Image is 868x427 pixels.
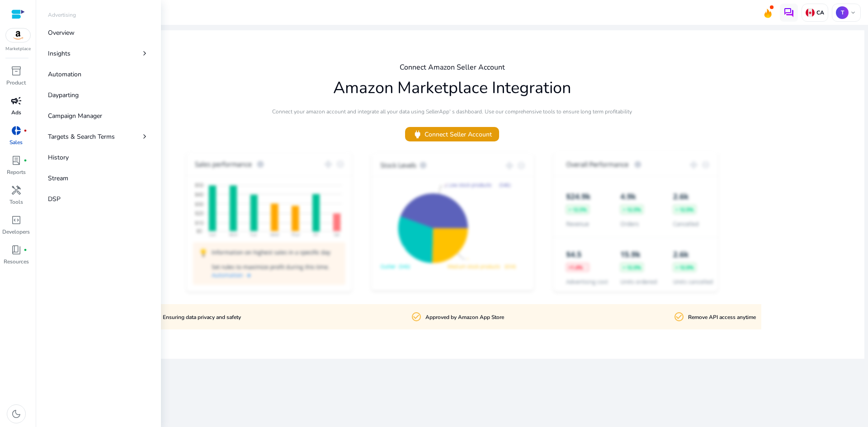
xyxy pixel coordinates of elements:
[412,129,492,140] span: Connect Seller Account
[688,313,756,322] p: Remove API access anytime
[163,313,241,322] p: Ensuring data privacy and safety
[806,8,815,17] img: ca.svg
[405,127,499,141] button: powerConnect Seller Account
[836,6,849,19] p: T
[11,215,22,225] span: code_blocks
[411,311,422,322] mat-icon: check_circle_outline
[11,108,21,117] p: Ads
[48,90,79,100] p: Dayparting
[674,311,684,322] mat-icon: check_circle_outline
[2,228,30,236] p: Developers
[815,9,824,16] p: CA
[9,198,23,206] p: Tools
[412,129,423,140] span: power
[140,132,149,141] span: chevron_right
[24,129,27,132] span: fiber_manual_record
[272,108,632,116] p: Connect your amazon account and integrate all your data using SellerApp' s dashboard. Use our com...
[11,185,22,196] span: handyman
[48,70,81,79] p: Automation
[48,174,68,183] p: Stream
[48,49,71,58] p: Insights
[24,248,27,252] span: fiber_manual_record
[140,49,149,58] span: chevron_right
[48,153,69,162] p: History
[11,95,22,106] span: campaign
[11,408,22,419] span: dark_mode
[425,313,504,322] p: Approved by Amazon App Store
[4,258,29,266] p: Resources
[400,63,505,72] h4: Connect Amazon Seller Account
[333,78,571,98] h1: Amazon Marketplace Integration
[48,11,76,19] p: Advertising
[48,111,102,121] p: Campaign Manager
[11,155,22,166] span: lab_profile
[48,28,75,38] p: Overview
[11,66,22,76] span: inventory_2
[11,125,22,136] span: donut_small
[48,194,61,204] p: DSP
[11,244,22,255] span: book_4
[5,46,31,52] p: Marketplace
[9,138,23,146] p: Sales
[6,28,30,42] img: amazon.svg
[48,132,115,141] p: Targets & Search Terms
[6,79,26,87] p: Product
[7,168,26,176] p: Reports
[849,9,857,16] span: keyboard_arrow_down
[24,159,27,162] span: fiber_manual_record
